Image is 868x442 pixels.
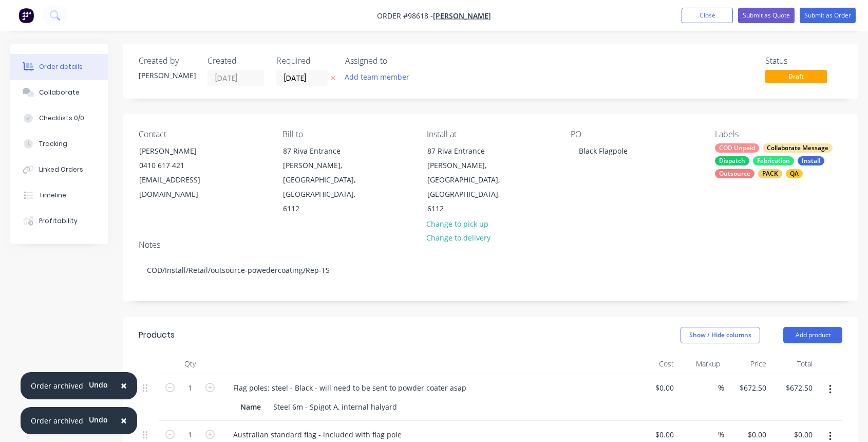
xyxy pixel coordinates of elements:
[83,412,114,428] button: Undo
[427,130,554,139] div: Install at
[770,354,817,374] div: Total
[715,130,842,139] div: Labels
[427,158,513,216] div: [PERSON_NAME], [GEOGRAPHIC_DATA], [GEOGRAPHIC_DATA], 6112
[276,56,333,66] div: Required
[10,157,108,182] button: Linked Orders
[718,382,724,394] span: %
[339,70,415,84] button: Add team member
[682,8,733,23] button: Close
[269,399,401,414] div: Steel 6m - Spigot A, internal halyard
[10,80,108,105] button: Collaborate
[236,399,265,414] div: Name
[345,56,448,66] div: Assigned to
[39,165,83,174] div: Linked Orders
[678,354,724,374] div: Markup
[282,130,410,139] div: Bill to
[758,169,782,178] div: PACK
[786,169,803,178] div: QA
[718,429,724,440] span: %
[121,413,127,428] span: ×
[800,8,856,23] button: Submit as Order
[632,354,678,374] div: Cost
[159,354,221,374] div: Qty
[139,144,224,158] div: [PERSON_NAME]
[10,131,108,157] button: Tracking
[421,216,494,230] button: Change to pick up
[39,62,83,71] div: Order details
[283,158,368,216] div: [PERSON_NAME], [GEOGRAPHIC_DATA], [GEOGRAPHIC_DATA], 6112
[283,144,368,158] div: 87 Riva Entrance
[715,156,749,165] div: Dispatch
[121,378,127,393] span: ×
[225,427,410,442] div: Australian standard flag - included with flag pole
[345,70,415,84] button: Add team member
[10,208,108,234] button: Profitability
[274,143,377,216] div: 87 Riva Entrance[PERSON_NAME], [GEOGRAPHIC_DATA], [GEOGRAPHIC_DATA], 6112
[798,156,824,165] div: Install
[377,11,433,21] span: Order #98618 -
[763,143,833,153] div: Collaborate Message
[139,329,175,341] div: Products
[83,377,114,393] button: Undo
[724,354,770,374] div: Price
[715,169,754,178] div: Outsource
[419,143,521,216] div: 87 Riva Entrance[PERSON_NAME], [GEOGRAPHIC_DATA], [GEOGRAPHIC_DATA], 6112
[39,114,84,123] div: Checklists 0/0
[427,144,513,158] div: 87 Riva Entrance
[765,56,842,66] div: Status
[571,143,636,158] div: Black Flagpole
[39,139,67,149] div: Tracking
[715,143,759,153] div: COD Unpaid
[18,8,34,23] img: Factory
[753,156,794,165] div: Fabrication
[139,173,224,201] div: [EMAIL_ADDRESS][DOMAIN_NAME]
[571,130,698,139] div: PO
[10,182,108,208] button: Timeline
[10,54,108,80] button: Order details
[10,105,108,131] button: Checklists 0/0
[139,56,195,66] div: Created by
[765,70,827,83] span: Draft
[139,254,842,286] div: COD/Install/Retail/outsource-powedercoating/Rep-TS
[681,327,760,343] button: Show / Hide columns
[207,56,264,66] div: Created
[139,70,195,81] div: [PERSON_NAME]
[110,374,137,398] button: Close
[421,231,496,245] button: Change to delivery
[225,380,475,395] div: Flag poles: steel - Black - will need to be sent to powder coater asap
[139,158,224,173] div: 0410 617 421
[130,143,233,202] div: [PERSON_NAME]0410 617 421[EMAIL_ADDRESS][DOMAIN_NAME]
[39,88,80,97] div: Collaborate
[433,11,491,21] a: [PERSON_NAME]
[39,191,66,200] div: Timeline
[139,240,842,250] div: Notes
[31,415,83,426] div: Order archived
[31,380,83,391] div: Order archived
[139,130,266,139] div: Contact
[39,216,78,226] div: Profitability
[738,8,795,23] button: Submit as Quote
[110,409,137,433] button: Close
[783,327,842,343] button: Add product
